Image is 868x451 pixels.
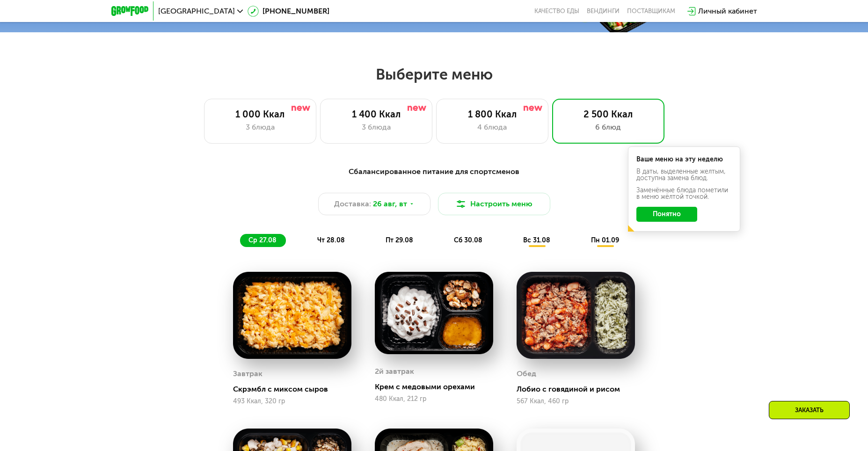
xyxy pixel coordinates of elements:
[317,236,345,244] span: чт 28.08
[446,109,539,120] div: 1 800 Ккал
[591,236,619,244] span: пн 01.09
[698,6,757,17] div: Личный кабинет
[214,109,306,120] div: 1 000 Ккал
[562,109,655,120] div: 2 500 Ккал
[233,367,263,381] div: Завтрак
[636,207,697,222] button: Понятно
[562,122,655,133] div: 6 блюд
[334,198,371,210] span: Доставка:
[214,122,306,133] div: 3 блюда
[248,6,329,17] a: [PHONE_NUMBER]
[446,122,539,133] div: 4 блюда
[587,7,620,15] a: Вендинги
[158,7,235,15] span: [GEOGRAPHIC_DATA]
[636,156,732,163] div: Ваше меню на эту неделю
[330,122,423,133] div: 3 блюда
[517,385,642,394] div: Лобио с говядиной и рисом
[30,65,838,84] h2: Выберите меню
[534,7,579,15] a: Качество еды
[233,385,359,394] div: Скрэмбл с миксом сыров
[636,168,732,182] div: В даты, выделенные желтым, доступна замена блюд.
[330,109,423,120] div: 1 400 Ккал
[386,236,413,244] span: пт 29.08
[375,364,414,378] div: 2й завтрак
[373,198,407,210] span: 26 авг, вт
[248,236,277,244] span: ср 27.08
[627,7,675,15] div: поставщикам
[454,236,482,244] span: сб 30.08
[375,395,493,403] div: 480 Ккал, 212 гр
[523,236,550,244] span: вс 31.08
[517,398,635,405] div: 567 Ккал, 460 гр
[375,382,501,392] div: Крем с медовыми орехами
[769,401,850,419] div: Заказать
[636,187,732,200] div: Заменённые блюда пометили в меню жёлтой точкой.
[233,398,351,405] div: 493 Ккал, 320 гр
[438,193,550,215] button: Настроить меню
[157,166,711,178] div: Сбалансированное питание для спортсменов
[517,367,536,381] div: Обед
